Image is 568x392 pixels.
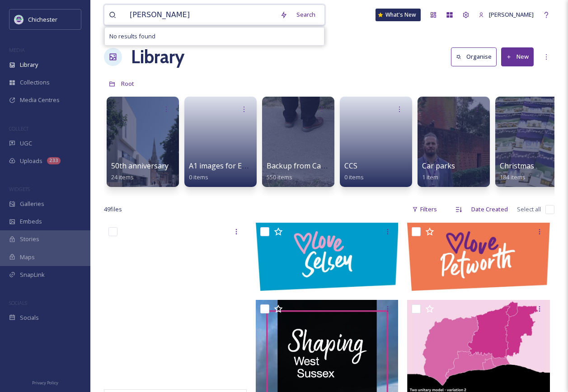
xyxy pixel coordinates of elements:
[121,78,134,89] a: Root
[189,173,208,181] span: 0 items
[20,139,32,148] span: UGC
[9,125,28,132] span: COLLECT
[407,223,550,290] img: LovePetworth-RGB.jpg
[517,205,541,214] span: Select all
[20,78,50,87] span: Collections
[500,173,526,181] span: 184 items
[267,173,292,181] span: 550 items
[422,161,455,171] span: Car parks
[189,161,270,171] span: A1 images for EPH walls
[20,313,39,322] span: Socials
[109,32,155,41] span: No results found
[256,223,399,290] img: LoveSelsey-RGB.jpg
[20,235,39,243] span: Stories
[501,47,534,66] button: New
[20,253,35,261] span: Maps
[500,161,534,171] span: Christmas
[9,47,25,53] span: MEDIA
[131,43,184,70] a: Library
[32,377,58,387] a: Privacy Policy
[189,162,270,181] a: A1 images for EPH walls0 items
[376,9,421,21] a: What's New
[14,15,23,24] img: Logo_of_Chichester_District_Council.png
[125,5,276,25] input: Search your library
[267,161,338,171] span: Backup from Camera
[121,79,134,88] span: Root
[489,10,534,19] span: [PERSON_NAME]
[451,47,501,66] a: Organise
[422,173,438,181] span: 1 item
[20,271,45,279] span: SnapLink
[344,173,364,181] span: 0 items
[20,200,44,208] span: Galleries
[47,157,61,164] div: 233
[292,6,320,23] div: Search
[20,96,60,104] span: Media Centres
[111,161,169,171] span: 50th anniversary
[20,217,42,226] span: Embeds
[20,157,42,165] span: Uploads
[32,380,58,386] span: Privacy Policy
[422,162,455,181] a: Car parks1 item
[111,173,134,181] span: 24 items
[267,162,338,181] a: Backup from Camera550 items
[474,6,538,23] a: [PERSON_NAME]
[408,201,441,218] div: Filters
[9,186,30,192] span: WIDGETS
[467,201,512,218] div: Date Created
[344,161,357,171] span: CCS
[28,15,57,23] span: Chichester
[500,162,534,181] a: Christmas184 items
[20,61,38,69] span: Library
[104,205,122,214] span: 49 file s
[111,162,169,181] a: 50th anniversary24 items
[344,162,364,181] a: CCS0 items
[9,299,27,306] span: SOCIALS
[451,47,497,66] button: Organise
